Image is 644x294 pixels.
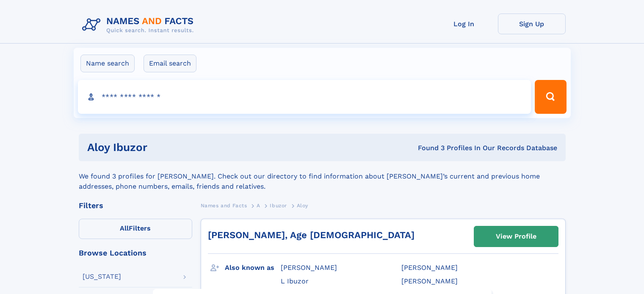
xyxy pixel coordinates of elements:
label: Filters [79,219,192,239]
h3: Also known as [225,261,281,275]
a: A [257,200,260,211]
input: search input [78,80,531,114]
a: Names and Facts [201,200,247,211]
span: Aloy [297,203,308,209]
div: Filters [79,202,192,209]
a: Log In [430,14,498,34]
div: Browse Locations [79,249,192,257]
span: All [120,224,129,232]
label: Name search [80,55,135,72]
img: Logo Names and Facts [79,14,201,36]
button: Search Button [535,80,566,114]
a: Sign Up [498,14,566,34]
label: Email search [144,55,196,72]
h1: Aloy Ibuzor [87,142,283,153]
span: L Ibuzor [281,277,309,285]
a: View Profile [474,226,558,247]
div: Found 3 Profiles In Our Records Database [282,143,557,153]
span: [PERSON_NAME] [401,264,458,272]
div: View Profile [496,227,536,246]
a: Ibuzor [270,200,287,211]
span: [PERSON_NAME] [401,277,458,285]
span: A [257,203,260,209]
span: Ibuzor [270,203,287,209]
div: We found 3 profiles for [PERSON_NAME]. Check out our directory to find information about [PERSON_... [79,161,566,192]
a: [PERSON_NAME], Age [DEMOGRAPHIC_DATA] [208,230,415,240]
span: [PERSON_NAME] [281,264,337,272]
div: [US_STATE] [83,273,121,280]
